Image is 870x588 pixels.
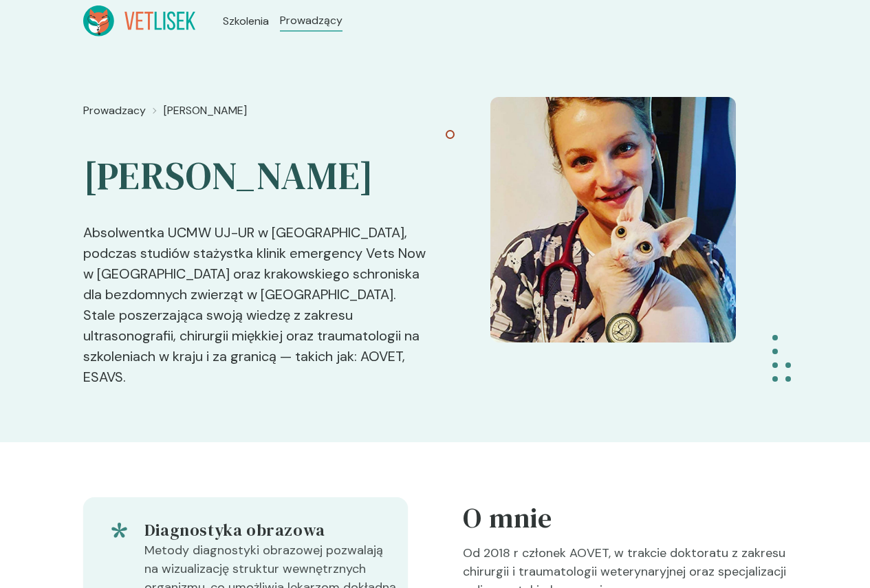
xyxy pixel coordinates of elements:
h5: Diagnostyka obrazowa [144,519,397,541]
a: Szkolenia [223,13,269,30]
a: Prowadzacy [83,102,146,119]
h2: [PERSON_NAME] [83,124,428,200]
h5: O mnie [463,497,787,538]
img: 69088f02-b5a1-4b3c-a0c3-7f2feb80be74_lek-wet-lidia-nosal.png [490,97,736,342]
p: Absolwentka UCMW UJ-UR w [GEOGRAPHIC_DATA], podczas studiów stażystka klinik emergency Vets Now w... [83,200,428,387]
a: [PERSON_NAME] [164,102,247,119]
a: Prowadzący [280,12,342,29]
